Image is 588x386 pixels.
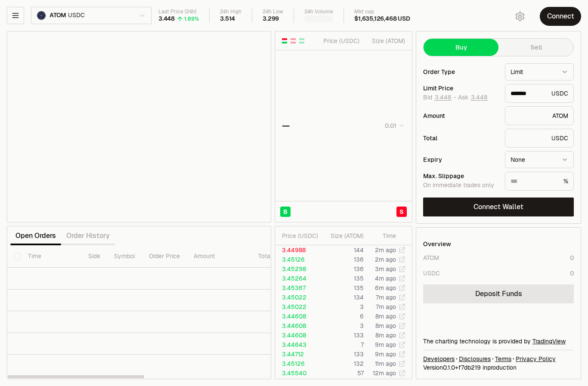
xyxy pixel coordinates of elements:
[7,31,271,222] iframe: Financial Chart
[423,85,498,91] div: Limit Price
[37,11,46,20] img: ATOM Logo
[371,232,396,240] div: Time
[458,94,488,102] span: Ask
[298,37,305,44] button: Show Buy Orders Only
[321,302,364,312] td: 3
[375,360,396,367] time: 11m ago
[321,312,364,321] td: 6
[423,69,498,75] div: Order Type
[220,15,235,23] div: 3.514
[275,321,321,330] td: 3.44608
[321,264,364,274] td: 136
[375,265,396,273] time: 3m ago
[375,312,396,320] time: 8m ago
[423,94,456,102] span: Bid -
[375,275,396,282] time: 4m ago
[423,198,574,216] button: Connect Wallet
[423,253,439,262] div: ATOM
[275,255,321,264] td: 3.45126
[375,331,396,339] time: 8m ago
[61,227,115,244] button: Order History
[263,9,283,15] div: 24h Low
[354,15,410,23] div: $1,635,126,468 USD
[290,37,297,44] button: Show Sell Orders Only
[540,7,581,26] button: Connect
[505,151,574,168] button: None
[423,363,574,372] div: Version 0.1.0 + in production
[321,349,364,359] td: 133
[142,245,187,268] th: Order Price
[275,283,321,293] td: 3.45367
[367,37,405,45] div: Size ( ATOM )
[423,182,498,189] div: On immediate trades only
[434,94,452,101] button: 3.448
[81,245,107,268] th: Side
[505,106,574,125] div: ATOM
[375,256,396,263] time: 2m ago
[10,227,61,244] button: Open Orders
[50,12,66,19] span: ATOM
[321,340,364,349] td: 7
[321,37,359,45] div: Price ( USDC )
[321,293,364,302] td: 134
[275,293,321,302] td: 3.45022
[282,120,290,132] div: —
[505,84,574,103] div: USDC
[423,173,498,179] div: Max. Slippage
[68,12,84,19] span: USDC
[505,63,574,80] button: Limit
[321,283,364,293] td: 135
[321,359,364,368] td: 132
[187,245,251,268] th: Amount
[107,245,142,268] th: Symbol
[423,157,498,163] div: Expiry
[282,232,321,240] div: Price ( USDC )
[532,337,566,345] a: TradingView
[459,355,491,363] a: Disclosures
[275,264,321,274] td: 3.45298
[423,135,498,141] div: Total
[275,349,321,359] td: 3.44712
[251,245,316,268] th: Total
[158,15,175,23] div: 3.448
[423,240,451,248] div: Overview
[375,284,396,292] time: 6m ago
[516,355,556,363] a: Privacy Policy
[375,322,396,330] time: 8m ago
[424,39,498,56] button: Buy
[281,37,288,44] button: Show Buy and Sell Orders
[275,312,321,321] td: 3.44608
[321,255,364,264] td: 136
[275,330,321,340] td: 3.44608
[570,253,574,262] div: 0
[321,368,364,378] td: 57
[283,207,288,216] span: B
[570,269,574,278] div: 0
[423,355,455,363] a: Developers
[423,269,440,278] div: USDC
[470,94,488,101] button: 3.448
[458,364,481,371] span: f7db2199994d7c40918c4746e4b03054036fcb36
[184,15,199,22] div: 1.89%
[382,120,405,131] button: 0.01
[505,129,574,148] div: USDC
[375,246,396,254] time: 2m ago
[275,274,321,283] td: 3.45264
[158,9,199,15] div: Last Price (24h)
[376,303,396,311] time: 7m ago
[321,245,364,255] td: 144
[263,15,279,23] div: 3.299
[21,245,81,268] th: Time
[373,369,396,377] time: 12m ago
[328,232,364,240] div: Size ( ATOM )
[304,9,333,15] div: 24h Volume
[423,284,574,303] a: Deposit Funds
[275,359,321,368] td: 3.45126
[275,340,321,349] td: 3.44643
[321,330,364,340] td: 133
[321,274,364,283] td: 135
[321,321,364,330] td: 3
[498,39,573,56] button: Sell
[375,341,396,349] time: 9m ago
[495,355,511,363] a: Terms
